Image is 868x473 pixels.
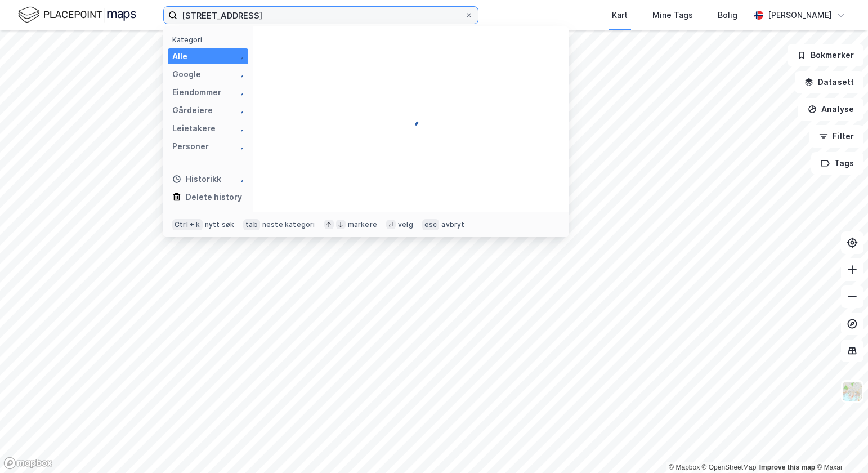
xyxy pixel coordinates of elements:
[172,172,221,186] div: Historikk
[612,8,628,22] div: Kart
[172,219,203,230] div: Ctrl + k
[172,50,187,63] div: Alle
[172,35,248,44] div: Kategori
[795,71,863,93] button: Datasett
[842,381,863,402] img: Z
[243,219,260,230] div: tab
[402,110,420,128] img: spinner.a6d8c91a73a9ac5275cf975e30b51cfb.svg
[235,88,244,97] img: spinner.a6d8c91a73a9ac5275cf975e30b51cfb.svg
[235,124,244,133] img: spinner.a6d8c91a73a9ac5275cf975e30b51cfb.svg
[18,5,136,25] img: logo.f888ab2527a4732fd821a326f86c7f29.svg
[798,98,863,121] button: Analyse
[652,8,693,22] div: Mine Tags
[441,220,464,229] div: avbryt
[811,152,863,175] button: Tags
[235,142,244,151] img: spinner.a6d8c91a73a9ac5275cf975e30b51cfb.svg
[172,104,213,117] div: Gårdeiere
[172,140,209,153] div: Personer
[205,220,235,229] div: nytt søk
[172,68,201,81] div: Google
[235,106,244,115] img: spinner.a6d8c91a73a9ac5275cf975e30b51cfb.svg
[809,125,863,148] button: Filter
[702,463,757,471] a: OpenStreetMap
[235,52,244,61] img: spinner.a6d8c91a73a9ac5275cf975e30b51cfb.svg
[235,70,244,79] img: spinner.a6d8c91a73a9ac5275cf975e30b51cfb.svg
[669,463,700,471] a: Mapbox
[398,220,413,229] div: velg
[235,175,244,184] img: spinner.a6d8c91a73a9ac5275cf975e30b51cfb.svg
[718,8,737,22] div: Bolig
[788,44,863,66] button: Bokmerker
[186,190,242,204] div: Delete history
[759,463,815,471] a: Improve this map
[812,419,868,473] iframe: Chat Widget
[812,419,868,473] div: Kontrollprogram for chat
[177,7,464,24] input: Søk på adresse, matrikkel, gårdeiere, leietakere eller personer
[768,8,832,22] div: [PERSON_NAME]
[422,219,440,230] div: esc
[3,457,53,470] a: Mapbox homepage
[172,122,216,135] div: Leietakere
[262,220,315,229] div: neste kategori
[172,86,221,99] div: Eiendommer
[348,220,377,229] div: markere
